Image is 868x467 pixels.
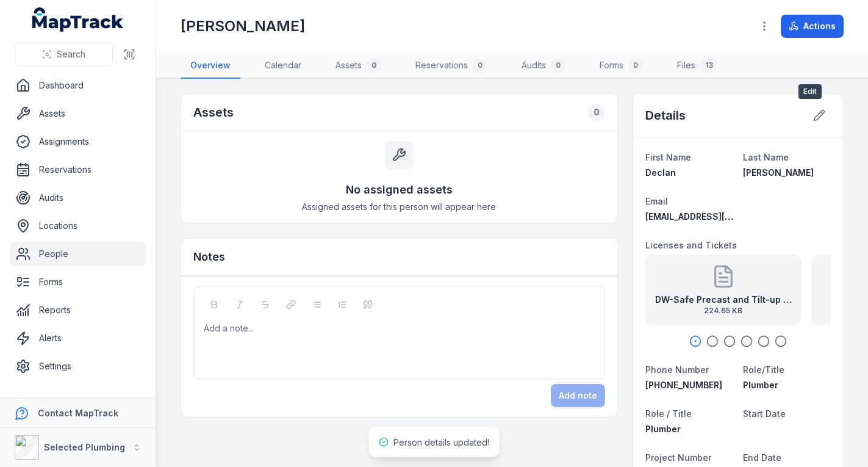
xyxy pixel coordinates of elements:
[406,53,497,79] a: Reservations0
[346,181,453,198] h3: No assigned assets
[645,152,691,162] span: First Name
[193,104,234,121] h2: Assets
[700,58,718,73] div: 13
[645,211,792,222] span: [EMAIL_ADDRESS][DOMAIN_NAME]
[10,298,146,322] a: Reports
[10,129,146,154] a: Assignments
[393,437,489,447] span: Person details updated!
[743,452,781,463] span: End Date
[10,157,146,182] a: Reservations
[44,442,125,452] strong: Selected Plumbing
[551,58,565,73] div: 0
[15,43,113,66] button: Search
[743,152,789,162] span: Last Name
[10,214,146,238] a: Locations
[10,242,146,266] a: People
[645,452,711,463] span: Project Number
[10,73,146,98] a: Dashboard
[743,167,814,178] span: [PERSON_NAME]
[743,408,786,419] span: Start Date
[512,53,575,79] a: Audits0
[645,167,676,178] span: Declan
[655,306,792,316] span: 224.65 KB
[193,248,225,266] h3: Notes
[473,58,487,73] div: 0
[645,364,709,375] span: Phone Number
[588,104,605,121] div: 0
[326,53,391,79] a: Assets0
[743,380,778,390] span: Plumber
[645,107,686,124] h2: Details
[367,58,381,73] div: 0
[10,101,146,126] a: Assets
[181,53,240,79] a: Overview
[645,240,737,250] span: Licenses and Tickets
[10,354,146,378] a: Settings
[57,48,85,60] span: Search
[32,7,124,32] a: MapTrack
[10,326,146,350] a: Alerts
[628,58,643,73] div: 0
[10,186,146,210] a: Audits
[302,201,496,213] span: Assigned assets for this person will appear here
[667,53,728,79] a: Files13
[38,408,118,418] strong: Contact MapTrack
[645,380,722,390] span: [PHONE_NUMBER]
[645,408,692,419] span: Role / Title
[590,53,653,79] a: Forms0
[743,364,784,375] span: Role/Title
[655,294,792,306] strong: DW-Safe Precast and Tilt-up exp [DATE]
[645,196,668,206] span: Email
[781,15,844,38] button: Actions
[255,53,311,79] a: Calendar
[181,16,305,36] h1: [PERSON_NAME]
[798,84,822,99] span: Edit
[645,424,681,434] span: Plumber
[10,270,146,294] a: Forms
